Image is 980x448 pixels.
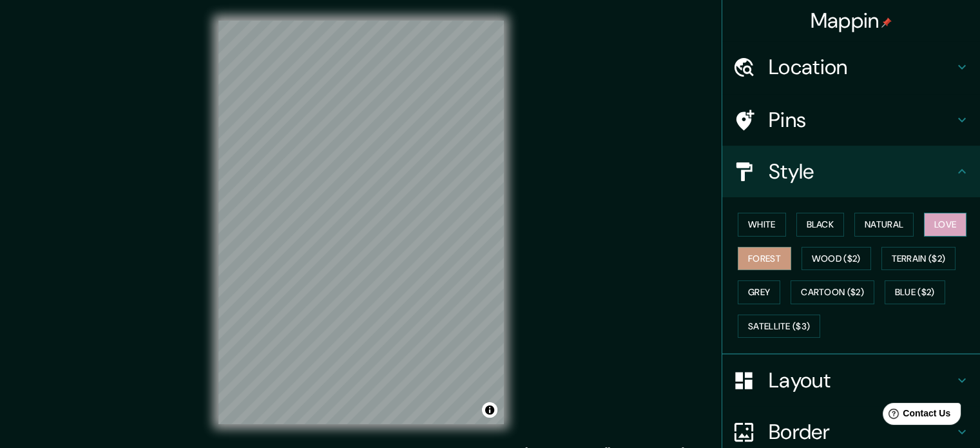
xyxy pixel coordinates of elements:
h4: Mappin [811,8,892,34]
canvas: Map [218,21,504,424]
div: Pins [722,94,980,146]
button: Terrain ($2) [881,247,956,271]
div: Style [722,146,980,197]
button: Love [924,213,966,237]
button: Black [796,213,845,237]
button: White [738,213,786,237]
h4: Style [769,159,954,184]
button: Satellite ($3) [738,315,820,338]
iframe: Help widget launcher [865,398,966,434]
div: Layout [722,355,980,406]
h4: Location [769,54,954,80]
button: Natural [854,213,914,237]
button: Forest [738,247,791,271]
img: pin-icon.png [881,17,892,28]
button: Toggle attribution [482,402,497,418]
div: Location [722,41,980,93]
h4: Layout [769,367,954,393]
h4: Border [769,419,954,445]
button: Cartoon ($2) [791,280,874,304]
button: Grey [738,280,780,304]
button: Wood ($2) [802,247,871,271]
button: Blue ($2) [885,280,945,304]
h4: Pins [769,107,954,133]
